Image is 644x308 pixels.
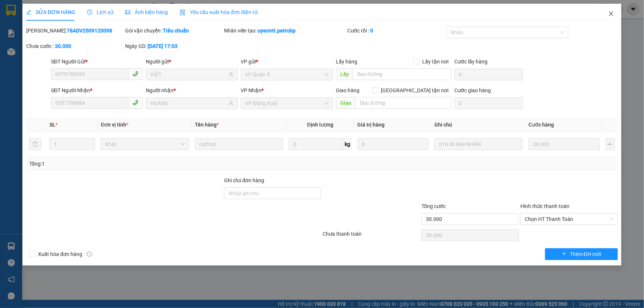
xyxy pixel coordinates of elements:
span: info-circle [87,252,92,257]
b: Tiêu chuẩn [163,28,189,34]
div: VP gửi [241,58,333,66]
span: VP Nhận [241,87,262,93]
div: Chưa cước : [26,42,124,50]
span: [GEOGRAPHIC_DATA] tận nơi [378,86,452,94]
div: SĐT Người Gửi [51,58,143,66]
span: plus [562,251,567,257]
input: 0 [358,138,429,150]
div: Người gửi [146,58,238,66]
input: Dọc đường [355,97,452,109]
input: Dọc đường [353,68,452,80]
span: Cước hàng [528,122,554,128]
div: Tổng: 1 [29,160,249,168]
span: close [608,11,614,17]
label: Ghi chú đơn hàng [224,177,265,183]
span: user [228,72,234,77]
b: 30.000 [55,43,71,49]
button: Close [601,4,621,24]
span: Giao [336,97,355,109]
input: Ghi chú đơn hàng [224,187,321,199]
span: user [228,101,234,106]
span: Thêm ĐH mới [570,250,601,258]
label: Cước lấy hàng [455,59,488,65]
input: VD: Bàn, Ghế [195,138,283,150]
div: Người nhận [146,86,238,94]
label: Cước giao hàng [455,87,491,93]
span: Xuất hóa đơn hàng [35,250,85,258]
span: Lấy tận nơi [420,58,452,66]
span: Lấy [336,68,353,80]
span: Yêu cầu xuất hóa đơn điện tử [180,9,258,15]
span: Tổng cước [421,203,446,209]
button: delete [29,138,41,150]
button: plusThêm ĐH mới [545,248,618,260]
div: Nhân viên tạo: [224,27,346,35]
div: SĐT Người Nhận [51,86,143,94]
span: Giá trị hàng [358,122,385,128]
b: uyenntt.petrobp [258,28,296,34]
span: Chọn HT Thanh Toán [525,214,613,225]
img: icon [180,10,186,15]
span: Khác [105,139,185,150]
span: phone [132,71,138,77]
b: 78ADV2509120098 [67,28,112,34]
input: Tên người nhận [150,99,227,107]
th: Ghi chú [431,118,526,132]
span: Giao hàng [336,87,359,93]
div: Ngày GD: [125,42,223,50]
span: Đơn vị tính [101,122,128,128]
input: Cước giao hàng [455,97,523,109]
span: SL [49,122,55,128]
span: VP Đồng Xoài [245,98,328,109]
span: VP Quận 5 [245,69,328,80]
input: 0 [528,138,600,150]
span: clock-circle [87,10,92,15]
input: Ghi Chú [434,138,523,150]
span: SỬA ĐƠN HÀNG [26,9,75,15]
input: Tên người gửi [150,70,227,79]
b: 0 [370,28,373,34]
span: edit [26,10,31,15]
span: Tên hàng [195,122,219,128]
div: Cước rồi : [347,27,445,35]
span: Định lượng [307,122,333,128]
div: Gói vận chuyển: [125,27,223,35]
label: Hình thức thanh toán [520,203,569,209]
span: Ảnh kiện hàng [125,9,168,15]
span: kg [344,138,352,150]
div: [PERSON_NAME]: [26,27,124,35]
b: [DATE] 17:03 [148,43,178,49]
span: phone [132,100,138,105]
span: picture [125,10,130,15]
span: Lấy hàng [336,59,357,65]
button: plus [606,138,615,150]
div: Chưa thanh toán [322,230,421,243]
span: Lịch sử [87,9,113,15]
input: Cước lấy hàng [455,69,523,80]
